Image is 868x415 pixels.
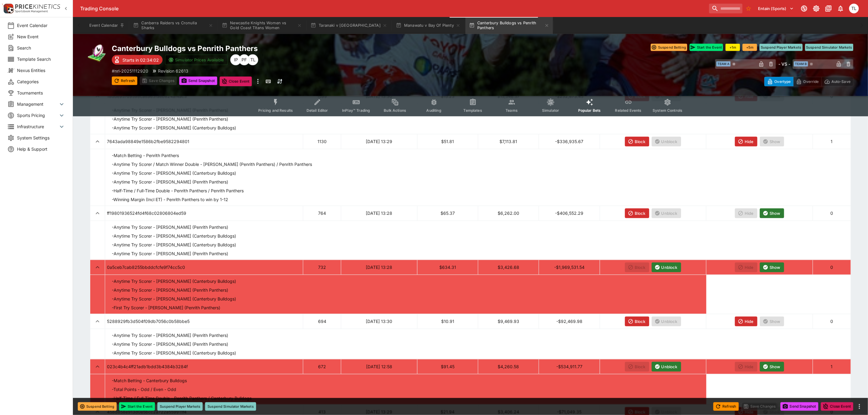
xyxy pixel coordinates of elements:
[735,137,757,146] button: Hide
[112,395,252,401] p: - Half-Time / Full-Time Double - Penrith Panthers / Canterbury Bulldogs
[625,137,649,146] button: Block
[112,44,483,53] h2: Copy To Clipboard
[341,206,417,221] td: [DATE] 13:28
[112,341,228,347] p: - Anytime Try Scorer - [PERSON_NAME] (Penrith Panthers)
[713,402,739,411] button: Refresh
[341,314,417,329] td: [DATE] 13:30
[17,135,65,141] span: System Settings
[112,242,236,248] p: - Anytime Try Scorer - [PERSON_NAME] (Canterbury Bulldogs)
[17,101,58,107] span: Management
[542,108,559,113] span: Simulator
[17,67,65,74] span: Nexus Entities
[112,250,228,257] p: - Anytime Try Scorer - [PERSON_NAME] (Penrith Panthers)
[218,17,306,34] button: Newcastle Knights Women vs Gold Coast Titans Women
[112,287,228,293] p: - Anytime Try Scorer - [PERSON_NAME] (Penrith Panthers)
[651,44,687,51] button: Suspend Betting
[239,54,250,65] div: Peter Fairgrieve
[165,55,228,65] button: Simulator Prices Available
[112,161,312,167] p: - Anytime Try Scorer / Match Winner Double - [PERSON_NAME] (Penrith Panthers) / Penrith Panthers
[821,402,853,411] button: Close Event
[105,359,303,374] td: 023c4b4c4ff21adb1bdd3b4384b3284f
[112,386,176,393] p: - Total Points - Odd / Even - Odd
[112,68,148,74] p: Copy To Clipboard
[417,359,478,374] td: $91.45
[17,146,65,152] span: Help & Support
[17,45,65,51] span: Search
[417,314,478,329] td: $10.91
[230,54,241,65] div: Isaac Plummer
[112,187,244,194] p: - Half-Time / Full-Time Double - Penrith Panthers / Penrith Panthers
[465,17,553,34] button: Canterbury Bulldogs vs Penrith Panthers
[709,4,743,13] input: search
[478,359,539,374] td: $4,260.58
[506,108,518,113] span: Teams
[92,361,103,372] button: expand row
[652,262,681,272] button: Unblock
[822,77,853,86] button: Auto-Save
[15,10,48,13] img: Sportsbook Management
[112,377,187,384] p: - Match Betting - Canterbury Bulldogs
[774,78,791,85] p: Overtype
[112,296,236,302] p: - Anytime Try Scorer - [PERSON_NAME] (Canterbury Bulldogs)
[735,317,757,326] button: Hide
[815,210,849,216] p: 0
[799,3,810,14] button: Connected to PK
[17,112,58,118] span: Sports Pricing
[78,402,117,411] button: Suspend Betting
[92,262,103,273] button: expand row
[112,304,220,311] p: - First Try Scorer - [PERSON_NAME] (Penrith Panthers)
[760,44,802,51] button: Suspend Player Markets
[157,402,203,411] button: Suspend Player Markets
[86,17,128,34] button: Event Calendar
[384,108,406,113] span: Bulk Actions
[254,77,262,86] button: more
[743,44,757,51] button: +5m
[112,278,236,284] p: - Anytime Try Scorer - [PERSON_NAME] (Canterbury Bulldogs)
[760,362,784,372] button: Show
[815,264,849,270] p: 0
[112,224,228,230] p: - Anytime Try Scorer - [PERSON_NAME] (Penrith Panthers)
[158,68,188,74] p: Revision 62613
[690,44,723,51] button: Start the Event
[2,2,14,15] img: PriceKinetics Logo
[112,233,236,239] p: - Anytime Try Scorer - [PERSON_NAME] (Canterbury Bulldogs)
[539,206,600,221] td: -$406,552.29
[122,57,159,63] p: Starts in 02:34:02
[105,260,303,275] td: 0a5ceb7cab8255bbddcfcfe9f74cc5c0
[392,17,464,34] button: Manawatu v Bay Of Plenty
[793,77,822,86] button: Override
[112,170,236,176] p: - Anytime Try Scorer - [PERSON_NAME] (Canterbury Bulldogs)
[112,350,236,356] p: - Anytime Try Scorer - [PERSON_NAME] (Canterbury Bulldogs)
[417,206,478,221] td: $65.37
[112,152,179,159] p: - Match Betting - Penrith Panthers
[653,108,682,113] span: System Controls
[92,316,103,327] button: expand row
[80,5,707,12] div: Trading Console
[578,108,601,113] span: Popular Bets
[625,317,649,326] button: Block
[112,125,236,131] p: - Anytime Try Scorer - [PERSON_NAME] (Canterbury Bulldogs)
[835,3,846,14] button: Notifications
[342,108,370,113] span: InPlay™ Trading
[478,134,539,149] td: $7,113.81
[87,44,107,63] img: rugby_league.png
[105,206,303,221] td: ff19801936524fd4f68c02806804ed59
[112,332,228,338] p: - Anytime Try Scorer - [PERSON_NAME] (Penrith Panthers)
[760,208,784,218] button: Show
[823,3,834,14] button: Documentation
[17,22,65,29] span: Event Calendar
[625,208,649,218] button: Block
[847,2,861,15] button: Trent Lewis
[478,314,539,329] td: $9,469.93
[17,56,65,62] span: Template Search
[417,260,478,275] td: $634.31
[764,77,794,86] button: Overtype
[805,44,854,51] button: Suspend Simulator Markets
[17,78,65,85] span: Categories
[92,208,103,219] button: expand row
[464,108,482,113] span: Templates
[15,4,60,9] img: PriceKinetics
[832,78,851,85] p: Auto-Save
[427,108,441,113] span: Auditing
[105,314,303,329] td: 5288929fb3d504f09db7056c0b58bbe5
